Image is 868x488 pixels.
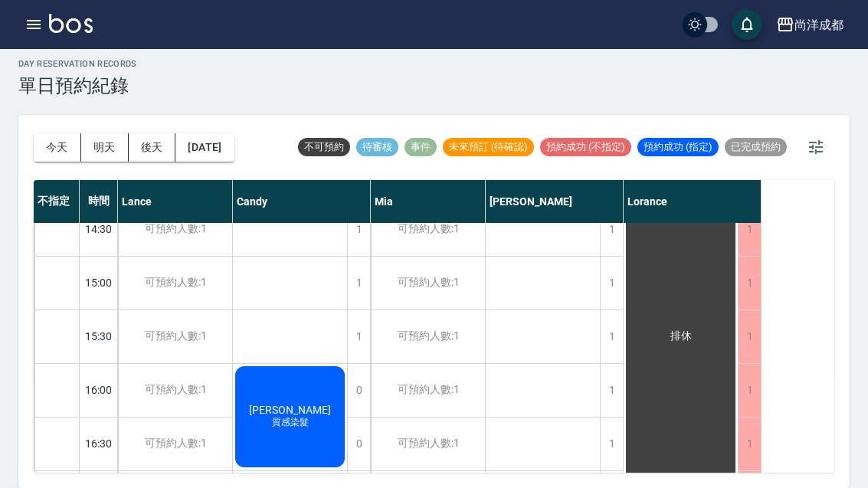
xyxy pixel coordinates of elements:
[725,140,787,154] span: 已完成預約
[118,203,232,256] div: 可預約人數:1
[356,140,398,154] span: 待審核
[81,133,129,162] button: 明天
[347,310,370,363] div: 1
[118,364,232,417] div: 可預約人數:1
[298,140,350,154] span: 不可預約
[34,133,81,162] button: 今天
[80,363,118,417] div: 16:00
[118,180,233,223] div: Lance
[371,180,486,223] div: Mia
[118,257,232,310] div: 可預約人數:1
[269,416,312,429] span: 質感染髮
[371,203,485,256] div: 可預約人數:1
[175,133,234,162] button: [DATE]
[80,310,118,363] div: 15:30
[600,364,623,417] div: 1
[624,180,762,223] div: Lorance
[770,9,850,41] button: 尚洋成都
[18,75,137,97] h3: 單日預約紀錄
[600,310,623,363] div: 1
[347,364,370,417] div: 0
[794,15,843,34] div: 尚洋成都
[738,310,761,363] div: 1
[80,256,118,310] div: 15:00
[667,329,695,343] span: 排休
[738,364,761,417] div: 1
[347,257,370,310] div: 1
[80,417,118,470] div: 16:30
[486,180,624,223] div: [PERSON_NAME]
[18,59,137,69] h2: day Reservation records
[347,203,370,256] div: 1
[371,364,485,417] div: 可預約人數:1
[118,418,232,470] div: 可預約人數:1
[80,180,118,223] div: 時間
[118,310,232,363] div: 可預約人數:1
[600,203,623,256] div: 1
[49,14,93,33] img: Logo
[600,257,623,310] div: 1
[443,140,534,154] span: 未來預訂 (待確認)
[600,418,623,470] div: 1
[80,202,118,256] div: 14:30
[347,418,370,470] div: 0
[246,404,334,416] span: [PERSON_NAME]
[405,140,437,154] span: 事件
[738,418,761,470] div: 1
[129,133,176,162] button: 後天
[637,140,719,154] span: 預約成功 (指定)
[540,140,631,154] span: 預約成功 (不指定)
[34,180,80,223] div: 不指定
[738,203,761,256] div: 1
[732,9,762,40] button: save
[371,418,485,470] div: 可預約人數:1
[371,310,485,363] div: 可預約人數:1
[371,257,485,310] div: 可預約人數:1
[738,257,761,310] div: 1
[233,180,371,223] div: Candy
